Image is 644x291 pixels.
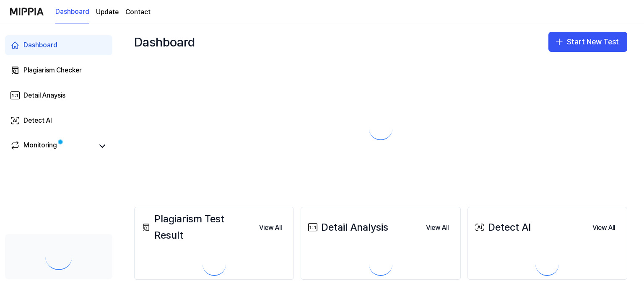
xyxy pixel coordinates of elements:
[306,219,388,235] div: Detail Analysis
[419,219,455,236] a: View All
[23,90,65,100] div: Detail Anaysis
[586,219,622,236] a: View All
[55,0,89,23] a: Dashboard
[140,211,252,243] div: Plagiarism Test Result
[548,32,627,52] button: Start New Test
[23,40,57,50] div: Dashboard
[125,7,151,17] a: Contact
[134,32,195,52] div: Dashboard
[5,35,112,55] a: Dashboard
[586,219,622,236] button: View All
[252,219,288,236] button: View All
[96,7,119,17] a: Update
[5,111,112,131] a: Detect AI
[23,65,82,75] div: Plagiarism Checker
[252,219,288,236] a: View All
[23,140,57,152] div: Monitoring
[23,116,52,126] div: Detect AI
[473,219,531,235] div: Detect AI
[10,140,94,152] a: Monitoring
[5,60,112,80] a: Plagiarism Checker
[5,85,112,106] a: Detail Anaysis
[419,219,455,236] button: View All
